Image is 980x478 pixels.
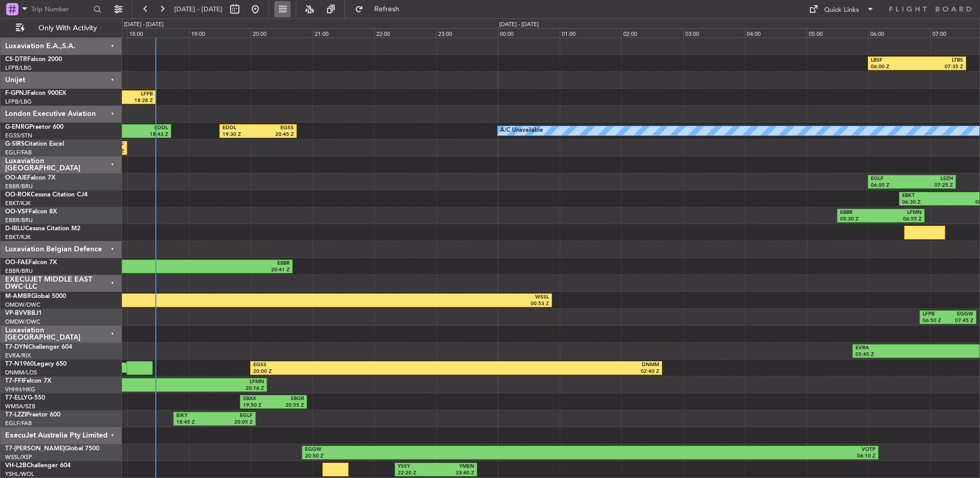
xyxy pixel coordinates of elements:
[5,395,28,401] span: T7-ELLY
[5,420,32,427] a: EGLF/FAB
[868,28,930,37] div: 06:00
[365,6,409,13] span: Refresh
[5,446,65,452] span: T7-[PERSON_NAME]
[120,125,169,132] div: EDDL
[5,378,23,384] span: T7-FFI
[902,199,948,206] div: 06:30 Z
[31,2,90,17] input: Trip Number
[5,175,27,181] span: OO-AIE
[71,385,264,392] div: 20:16 Z
[5,344,28,350] span: T7-DYN
[871,64,917,71] div: 06:00 Z
[258,125,294,132] div: EGSS
[120,131,169,138] div: 18:43 Z
[840,216,881,223] div: 05:30 Z
[243,395,274,403] div: SBAX
[5,56,62,63] a: CS-DTRFalcon 2000
[745,28,806,37] div: 04:00
[436,470,474,477] div: 23:40 Z
[923,317,948,325] div: 06:50 Z
[5,260,29,266] span: OO-FAE
[5,90,66,96] a: F-GPNJFalcon 900EX
[5,470,34,478] a: YSHL/WOL
[313,28,374,37] div: 21:00
[871,182,912,189] div: 06:00 Z
[5,56,27,63] span: CS-DTR
[5,209,29,215] span: OO-VSF
[127,28,189,37] div: 18:00
[5,64,32,72] a: LFPB/LBG
[214,419,253,426] div: 20:05 Z
[253,362,456,369] div: EGSS
[456,368,659,375] div: 02:40 Z
[5,318,40,326] a: OMDW/DWC
[11,20,111,36] button: Only With Activity
[5,200,31,207] a: EBKT/KJK
[917,64,963,71] div: 07:35 Z
[436,463,474,470] div: YMEN
[5,141,64,147] a: G-SIRSCitation Excel
[5,192,88,198] a: OO-ROKCessna Citation CJ4
[124,21,164,29] div: [DATE] - [DATE]
[5,361,34,367] span: T7-N1960
[125,91,153,98] div: LFPB
[305,446,590,453] div: EGGW
[253,368,456,375] div: 20:00 Z
[5,403,35,410] a: WMSA/SZB
[498,28,559,37] div: 00:00
[5,395,45,401] a: T7-ELLYG-550
[125,97,153,105] div: 18:28 Z
[323,294,549,301] div: WSSL
[5,301,40,309] a: OMDW/DWC
[5,124,64,130] a: G-ENRGPraetor 600
[5,352,31,360] a: EVRA/RIX
[683,28,745,37] div: 03:00
[436,28,498,37] div: 23:00
[590,446,875,453] div: VOTP
[855,351,937,358] div: 05:45 Z
[881,209,922,216] div: LFMN
[56,267,290,274] div: 20:41 Z
[398,463,436,470] div: YSSY
[5,344,72,350] a: T7-DYNChallenger 604
[902,192,948,200] div: EBKT
[912,182,953,189] div: 07:25 Z
[804,1,880,17] button: Quick Links
[5,141,25,147] span: G-SIRS
[274,395,304,403] div: SBGR
[251,28,312,37] div: 20:00
[5,192,31,198] span: OO-ROK
[5,453,32,461] a: WSSL/XSP
[5,233,31,241] a: EBKT/KJK
[214,412,253,420] div: EGLF
[97,301,323,308] div: 17:28 Z
[56,260,290,267] div: EBBR
[5,378,51,384] a: T7-FFIFalcon 7X
[500,123,543,138] div: A/C Unavailable
[5,361,67,367] a: T7-N1960Legacy 650
[5,310,27,316] span: VP-BVV
[350,1,412,17] button: Refresh
[5,98,32,106] a: LFPB/LBG
[5,412,60,418] a: T7-LZZIPraetor 600
[5,369,37,376] a: DNMM/LOS
[5,446,99,452] a: T7-[PERSON_NAME]Global 7500
[560,28,621,37] div: 01:00
[5,124,29,130] span: G-ENRG
[871,175,912,183] div: EGLF
[323,301,549,308] div: 00:53 Z
[258,131,294,138] div: 20:45 Z
[5,386,35,393] a: VHHH/HKG
[855,345,937,352] div: EVRA
[5,216,33,224] a: EBBR/BRU
[5,310,42,316] a: VP-BVVBBJ1
[174,5,222,14] span: [DATE] - [DATE]
[881,216,922,223] div: 06:55 Z
[840,209,881,216] div: EBBR
[5,226,25,232] span: D-IBLU
[5,412,26,418] span: T7-LZZI
[27,25,108,32] span: Only With Activity
[176,419,215,426] div: 18:45 Z
[5,209,57,215] a: OO-VSFFalcon 8X
[621,28,683,37] div: 02:00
